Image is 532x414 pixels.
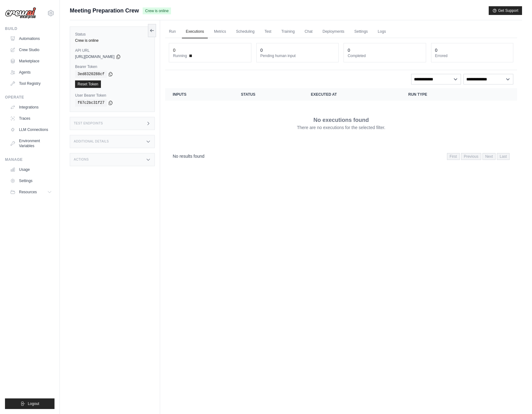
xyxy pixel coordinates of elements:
a: Usage [7,165,55,175]
a: Test [261,25,275,38]
span: First [447,153,460,160]
nav: Pagination [165,148,517,164]
span: Previous [461,153,481,160]
a: Marketplace [7,56,55,66]
div: Manage [5,157,55,162]
a: LLM Connections [7,125,55,135]
th: Status [234,88,303,101]
label: API URL [75,48,150,53]
a: Environment Variables [7,136,55,151]
a: Automations [7,34,55,44]
a: Executions [182,25,208,38]
a: Settings [351,25,372,38]
h3: Additional Details [74,140,109,143]
a: Traces [7,113,55,123]
a: Chat [301,25,316,38]
div: 0 [348,47,350,53]
p: No results found [173,153,204,159]
a: Scheduling [232,25,258,38]
a: Crew Studio [7,45,55,55]
dt: Errored [435,53,509,58]
p: There are no executions for the selected filter. [297,124,385,131]
button: Get Support [489,6,522,15]
button: Resources [7,187,55,197]
button: Logout [5,398,55,409]
div: Crew is online [75,38,150,43]
div: Operate [5,95,55,100]
a: Reset Token [75,80,101,88]
div: 0 [435,47,438,53]
span: Last [497,153,510,160]
label: User Bearer Token [75,93,150,98]
th: Inputs [165,88,233,101]
span: Logout [28,401,39,406]
div: 0 [173,47,175,53]
span: Crew is online [143,7,171,14]
th: Executed at [303,88,401,101]
dt: Completed [348,53,422,58]
label: Status [75,32,150,37]
th: Run Type [401,88,482,101]
a: Deployments [319,25,348,38]
a: Tool Registry [7,79,55,89]
h3: Actions [74,158,89,161]
a: Metrics [210,25,230,38]
a: Logs [374,25,390,38]
a: Integrations [7,102,55,112]
a: Settings [7,176,55,186]
code: f67c2bc31f27 [75,99,107,107]
div: 0 [260,47,263,53]
span: Running [173,53,187,58]
dt: Pending human input [260,53,335,58]
label: Bearer Token [75,64,150,69]
a: Run [165,25,179,38]
nav: Pagination [447,153,510,160]
code: 3ed8320288cf [75,70,107,78]
section: Crew executions table [165,88,517,164]
img: Logo [5,7,36,19]
span: [URL][DOMAIN_NAME] [75,54,115,59]
div: Build [5,26,55,31]
span: Resources [19,190,37,195]
h3: Test Endpoints [74,122,103,125]
span: Meeting Preparation Crew [70,6,139,15]
span: Next [482,153,496,160]
a: Agents [7,67,55,77]
p: No executions found [313,116,369,124]
iframe: Chat Widget [501,384,532,414]
a: Training [278,25,298,38]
